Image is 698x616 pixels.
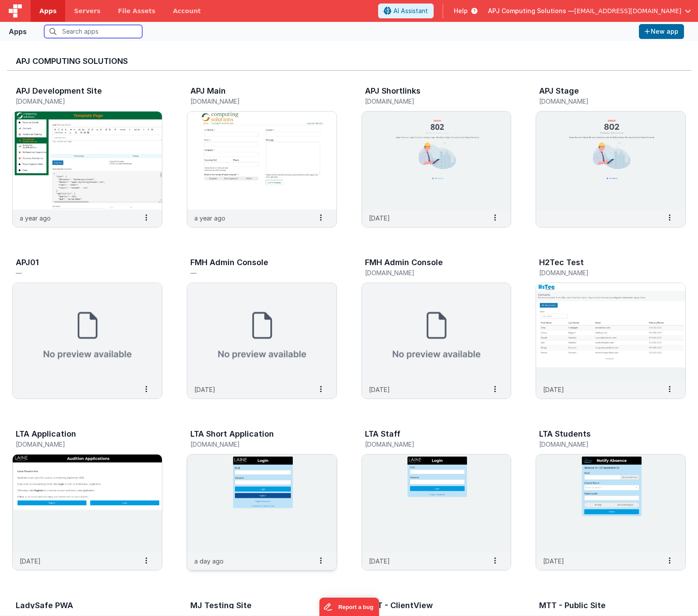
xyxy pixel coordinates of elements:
p: [DATE] [369,213,390,223]
span: File Assets [118,7,156,15]
h5: [DOMAIN_NAME] [190,441,315,448]
span: APJ Computing Solutions — [488,7,574,15]
p: [DATE] [20,556,41,566]
input: Search apps [44,25,142,38]
h3: LTA Short Application [190,430,274,438]
h5: [DOMAIN_NAME] [190,98,315,105]
button: New app [639,24,684,39]
h3: MTT - ClientView [365,601,433,610]
h3: APJ Shortlinks [365,87,421,95]
span: AI Assistant [393,7,428,15]
iframe: Marker.io feedback button [319,598,379,616]
h5: — [190,269,315,276]
span: Apps [39,7,56,15]
span: Servers [74,7,100,15]
h5: [DOMAIN_NAME] [16,98,140,105]
h5: [DOMAIN_NAME] [539,269,664,276]
p: a day ago [194,556,224,566]
h3: FMH Admin Console [190,258,268,267]
h3: APJ Development Site [16,87,102,95]
button: AI Assistant [378,3,434,18]
h3: LTA Application [16,430,76,438]
h3: LTA Students [539,430,591,438]
p: a year ago [20,213,51,223]
h5: [DOMAIN_NAME] [16,441,140,448]
p: [DATE] [543,385,564,394]
p: [DATE] [543,556,564,566]
h3: FMH Admin Console [365,258,443,267]
button: APJ Computing Solutions — [EMAIL_ADDRESS][DOMAIN_NAME] [488,7,691,15]
h3: MTT - Public Site [539,601,606,610]
h5: [DOMAIN_NAME] [365,441,490,448]
p: a year ago [194,213,225,223]
h3: APJ Stage [539,87,579,95]
h5: [DOMAIN_NAME] [365,269,490,276]
h3: MJ Testing Site [190,601,252,610]
h5: [DOMAIN_NAME] [539,98,664,105]
p: [DATE] [369,556,390,566]
h3: APJ Computing Solutions [16,57,682,66]
h3: LTA Staff [365,430,400,438]
div: Apps [9,26,27,37]
h5: [DOMAIN_NAME] [365,98,490,105]
h5: [DOMAIN_NAME] [539,441,664,448]
h3: APJ Main [190,87,226,95]
p: [DATE] [369,385,390,394]
h5: — [16,269,140,276]
h3: LadySafe PWA [16,601,73,610]
h3: H2Tec Test [539,258,584,267]
span: Help [454,7,468,15]
span: [EMAIL_ADDRESS][DOMAIN_NAME] [574,7,681,15]
p: [DATE] [194,385,215,394]
h3: APJ01 [16,258,39,267]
